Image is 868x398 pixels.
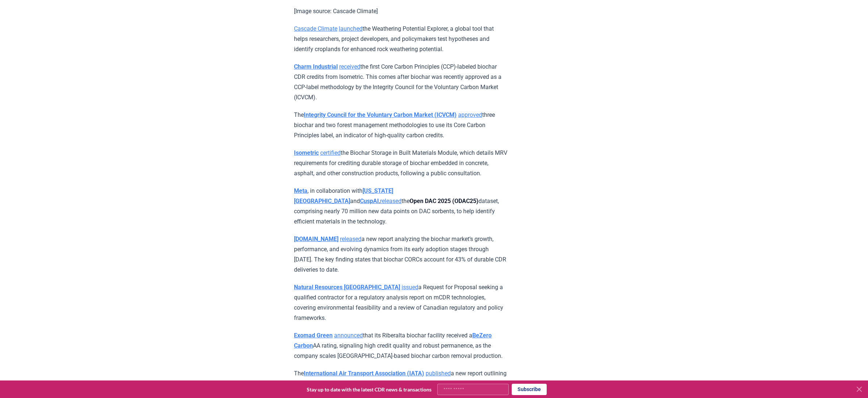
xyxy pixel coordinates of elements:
[294,187,393,204] a: [US_STATE][GEOGRAPHIC_DATA]
[294,236,338,242] a: [DOMAIN_NAME]
[360,198,379,204] a: CuspAI
[294,234,507,275] p: a new report analyzing the biochar market’s growth, performance, and evolving dynamics from its e...
[294,148,507,179] p: the Biochar Storage in Built Materials Module, which details MRV requirements for crediting durab...
[320,149,341,156] a: certified
[380,198,402,204] a: released
[304,370,424,377] a: International Air Transport Association (IATA)
[294,149,319,156] a: Isometric
[426,370,451,377] a: published
[339,63,360,70] a: received
[294,24,507,54] p: the Weathering Potential Explorer, a global tool that helps researchers, project developers, and ...
[304,111,457,118] a: Integrity Council for the Voluntary Carbon Market (ICVCM)
[402,284,418,291] a: issued
[458,111,482,118] a: approved
[294,186,507,227] p: , in collaboration with and , the dataset, comprising nearly 70 million new data points on DAC so...
[294,284,400,291] a: Natural Resources [GEOGRAPHIC_DATA]
[294,330,507,361] p: that its Riberalta biochar facility received a AA rating, signaling high credit quality and robus...
[294,187,307,194] a: Meta
[294,332,333,339] a: Exomad Green
[294,6,507,16] p: [Image source: Cascade Climate]
[294,62,507,103] p: the first Core Carbon Principles (CCP)-labeled biochar CDR credits from Isometric. This comes aft...
[410,198,478,204] strong: Open DAC 2025 (ODAC25)
[294,63,338,70] a: Charm Industrial
[294,332,492,349] a: BeZero Carbon
[334,332,363,339] a: announced
[294,282,507,323] p: a Request for Proposal seeking a qualified contractor for a regulatory analysis report on mCDR te...
[340,236,361,242] a: released
[294,25,337,32] a: Cascade Climate
[339,25,363,32] a: launched
[294,110,507,141] p: The three biochar and two forest management methodologies to use its Core Carbon Principles label...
